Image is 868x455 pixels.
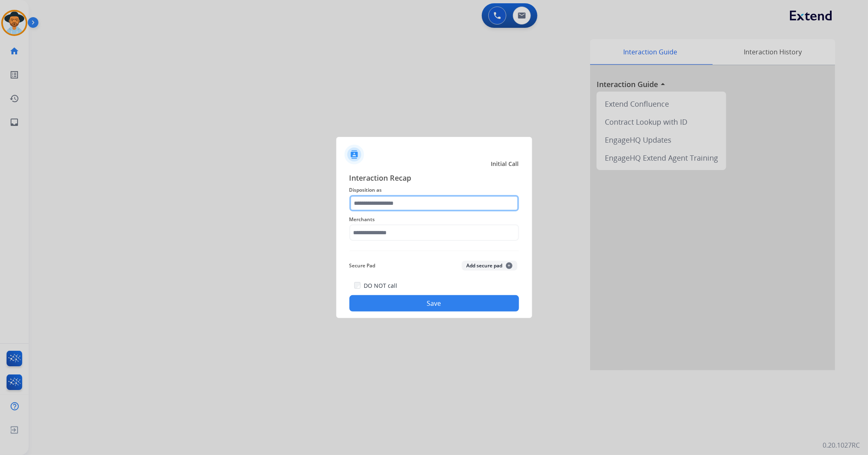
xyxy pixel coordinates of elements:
[349,185,519,195] span: Disposition as
[823,440,860,450] p: 0.20.1027RC
[349,295,519,312] button: Save
[349,215,519,224] span: Merchants
[349,172,519,185] span: Interaction Recap
[491,160,519,168] span: Initial Call
[349,261,376,271] span: Secure Pad
[345,145,364,164] img: contactIcon
[506,262,512,269] span: +
[364,282,397,290] label: DO NOT call
[462,261,517,271] button: Add secure pad+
